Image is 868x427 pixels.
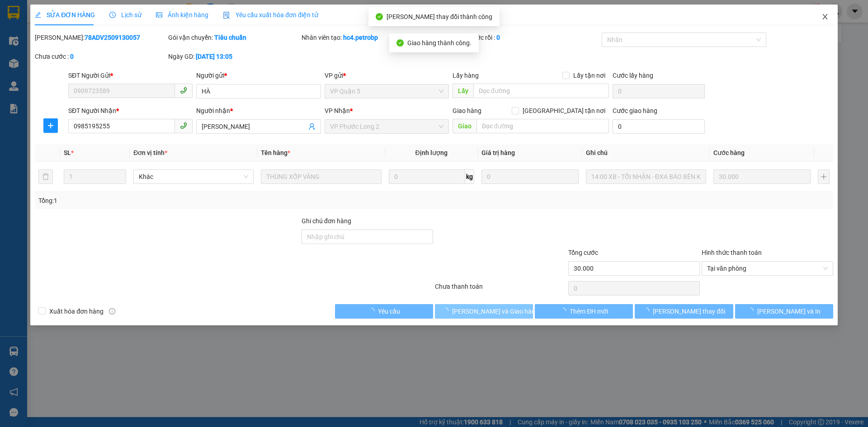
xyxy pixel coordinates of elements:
span: clock-circle [109,12,116,18]
div: Chưa thanh toán [434,282,567,297]
label: Ghi chú đơn hàng [302,217,351,225]
input: Dọc đường [476,119,609,133]
span: Yêu cầu [378,306,400,316]
button: [PERSON_NAME] và In [735,304,833,319]
span: [GEOGRAPHIC_DATA] tận nơi [519,106,609,116]
input: Cước giao hàng [613,119,705,134]
div: Gói vận chuyển: [168,33,300,42]
span: [PERSON_NAME] thay đổi [653,306,725,316]
span: Cước hàng [713,149,745,156]
span: Thêm ĐH mới [570,306,608,316]
span: Lấy [453,84,473,98]
b: 0 [496,34,500,41]
span: Giá trị hàng [481,149,515,156]
span: Giao hàng [453,107,481,114]
input: Cước lấy hàng [613,84,705,99]
span: VP Phước Long 2 [330,120,443,133]
div: VP gửi [325,70,449,80]
span: SL [64,149,71,156]
div: Người nhận [196,106,321,116]
button: Thêm ĐH mới [535,304,633,319]
button: plus [818,169,830,184]
span: Xuất hóa đơn hàng [46,306,107,316]
span: phone [180,87,187,94]
b: hc4.petrobp [343,34,378,41]
span: Tổng cước [568,249,598,256]
th: Ghi chú [582,144,710,162]
b: 0 [70,53,74,60]
span: Yêu cầu xuất hóa đơn điện tử [223,11,318,19]
input: VD: Bàn, Ghế [261,169,381,184]
span: Giao [453,119,476,133]
span: kg [465,169,474,184]
span: loading [643,308,653,314]
input: Dọc đường [473,84,609,98]
button: delete [38,169,53,184]
span: Lấy hàng [453,72,479,79]
span: edit [35,12,41,18]
button: [PERSON_NAME] và Giao hàng [435,304,533,319]
input: 0 [713,169,811,184]
span: info-circle [109,308,115,314]
span: Ảnh kiện hàng [156,11,208,19]
div: Tổng: 1 [38,196,335,206]
b: 78ADV2509130057 [85,34,140,41]
div: Người gửi [196,70,321,80]
span: Định lượng [415,149,448,156]
div: Nhân viên tạo: [302,33,467,42]
span: loading [560,308,570,314]
span: [PERSON_NAME] và In [757,306,821,316]
label: Cước lấy hàng [613,72,653,79]
div: SĐT Người Nhận [68,106,193,116]
span: phone [180,122,187,129]
label: Cước giao hàng [613,107,657,114]
div: SĐT Người Gửi [68,70,193,80]
span: loading [368,308,378,314]
label: Hình thức thanh toán [702,249,762,256]
button: Yêu cầu [335,304,433,319]
input: Ghi chú đơn hàng [302,230,433,244]
button: Close [812,5,838,30]
span: plus [44,122,57,129]
span: Tên hàng [261,149,290,156]
span: Lấy tận nơi [570,70,609,80]
span: VP Nhận [325,107,350,114]
span: Đơn vị tính [133,149,167,156]
span: Tại văn phòng [707,262,828,275]
span: loading [442,308,452,314]
div: Cước rồi : [468,33,600,42]
button: plus [43,118,58,133]
div: [PERSON_NAME]: [35,33,166,42]
div: Ngày GD: [168,52,300,61]
span: [PERSON_NAME] và Giao hàng [452,306,539,316]
span: close [821,13,829,20]
img: icon [223,12,230,19]
span: VP Quận 5 [330,84,443,98]
span: [PERSON_NAME] thay đổi thành công [387,13,492,20]
span: SỬA ĐƠN HÀNG [35,11,95,19]
input: 0 [481,169,579,184]
button: [PERSON_NAME] thay đổi [635,304,733,319]
b: Tiêu chuẩn [214,34,246,41]
span: Giao hàng thành công. [407,39,472,47]
span: user-add [308,123,316,130]
span: Khác [139,170,248,183]
span: check-circle [396,39,404,47]
span: picture [156,12,162,18]
span: loading [747,308,757,314]
span: Lịch sử [109,11,142,19]
span: check-circle [376,13,383,20]
input: Ghi Chú [586,169,706,184]
b: [DATE] 13:05 [196,53,232,60]
div: Chưa cước : [35,52,166,61]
